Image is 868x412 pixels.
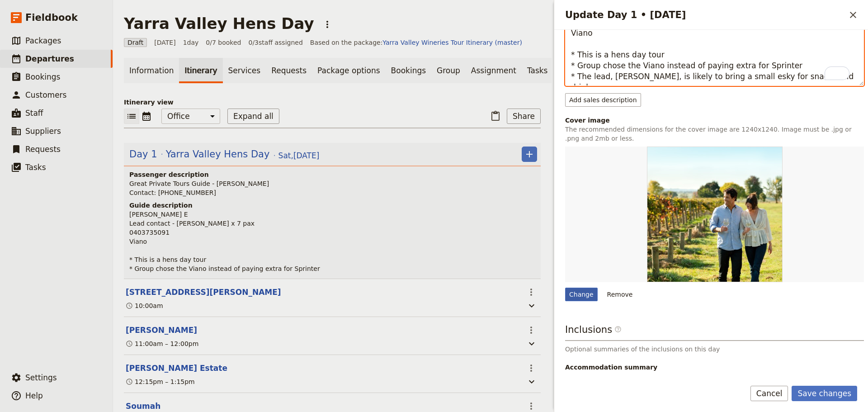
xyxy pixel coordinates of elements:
[126,377,195,386] div: 12:15pm – 1:15pm
[320,17,335,32] button: Actions
[25,127,61,136] span: Suppliers
[488,109,503,124] button: Paste itinerary item
[565,116,864,125] div: Cover image
[845,7,861,23] button: Close drawer
[124,98,541,107] p: Itinerary view
[25,145,61,154] span: Requests
[124,14,314,33] h1: Yarra Valley Hens Day
[565,125,864,143] p: The recommended dimensions for the cover image are 1240x1240. Image must be .jpg or .png and 2mb ...
[565,93,641,107] button: Add sales description
[129,179,537,197] p: Great Private Tours Guide - [PERSON_NAME] Contact: [PHONE_NUMBER]
[524,360,539,376] button: Actions
[614,326,622,333] span: ​
[312,58,385,83] a: Package options
[129,147,157,161] span: Day 1
[25,109,43,118] span: Staff
[126,339,198,348] div: 11:00am – 12:00pm
[183,38,199,47] span: 1 day
[25,90,66,99] span: Customers
[126,325,197,336] button: Edit this itinerary item
[603,288,637,301] button: Remove
[124,109,139,124] button: List view
[25,54,74,63] span: Departures
[310,38,522,47] span: Based on the package:
[129,147,319,161] button: Edit day information
[126,401,160,412] button: Edit this itinerary item
[139,109,154,124] button: Calendar view
[266,58,312,83] a: Requests
[278,150,320,161] span: Sat , [DATE]
[792,386,857,401] button: Save changes
[227,109,279,124] button: Expand all
[129,210,537,273] p: [PERSON_NAME] E Lead contact - [PERSON_NAME] x 7 pax 0403735091 Viano * This is a hens day tour *...
[25,373,57,382] span: Settings
[154,38,175,47] span: [DATE]
[524,284,539,300] button: Actions
[524,322,539,338] button: Actions
[25,11,78,24] span: Fieldbook
[25,391,43,400] span: Help
[248,38,302,47] span: 0 / 3 staff assigned
[124,38,147,47] span: Draft
[126,363,227,374] button: Edit this itinerary item
[223,58,266,83] a: Services
[124,58,179,83] a: Information
[466,58,522,83] a: Assignment
[126,301,163,310] div: 10:00am
[565,8,845,22] h2: Update Day 1 • [DATE]
[206,38,241,47] span: 0/7 booked
[614,326,622,336] span: ​
[507,109,541,124] button: Share
[565,288,598,301] div: Change
[522,58,553,83] a: Tasks
[647,147,783,282] img: https://d33jgr8dhgav85.cloudfront.net/667bd3a61fb3dd5259ba7474/68772af2cbd267c7f6b6882e?Expires=1...
[166,147,270,161] span: Yarra Valley Hens Day
[25,163,46,172] span: Tasks
[431,58,466,83] a: Group
[25,36,61,45] span: Packages
[565,363,864,372] span: Accommodation summary
[25,72,60,81] span: Bookings
[386,58,431,83] a: Bookings
[129,170,537,179] h4: Passenger description
[129,201,537,210] h4: Guide description
[382,39,522,46] a: Yarra Valley Wineries Tour Itinerary (master)
[565,345,864,354] p: Optional summaries of the inclusions on this day
[126,287,281,298] button: Edit this itinerary item
[565,323,864,341] h3: Inclusions
[179,58,222,83] a: Itinerary
[522,147,537,162] button: Add
[750,386,788,401] button: Cancel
